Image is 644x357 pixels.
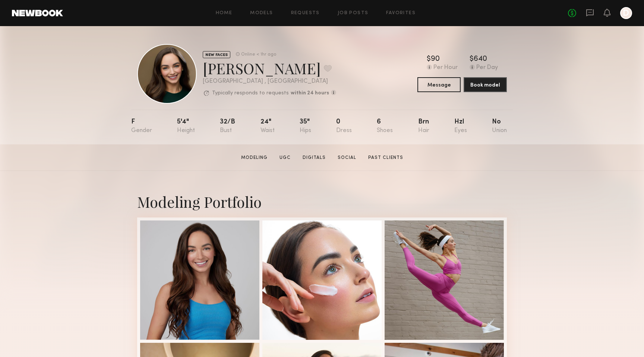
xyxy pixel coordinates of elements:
div: Brn [418,119,429,134]
a: Past Clients [365,154,406,161]
a: Favorites [386,11,416,16]
a: UGC [277,154,294,161]
div: Modeling Portfolio [137,192,507,212]
a: Social [335,154,359,161]
div: $ [470,56,474,63]
a: Models [250,11,273,16]
div: F [131,119,152,134]
div: NEW FACES [203,51,230,58]
a: Job Posts [338,11,369,16]
div: 6 [377,119,393,134]
button: Message [417,77,461,92]
div: 35" [300,119,311,134]
div: 0 [336,119,352,134]
a: Digitals [300,154,329,161]
div: 90 [431,56,440,63]
a: D [620,7,632,19]
div: 24" [261,119,275,134]
div: 640 [474,56,487,63]
div: $ [427,56,431,63]
div: 5'4" [177,119,195,134]
div: 32/b [220,119,235,134]
div: No [492,119,507,134]
b: within 24 hours [291,91,329,96]
p: Typically responds to requests [212,91,289,96]
div: [GEOGRAPHIC_DATA] , [GEOGRAPHIC_DATA] [203,78,336,85]
button: Book model [464,77,507,92]
a: Requests [291,11,320,16]
div: Hzl [454,119,467,134]
a: Modeling [238,154,271,161]
a: Home [216,11,233,16]
div: [PERSON_NAME] [203,58,336,78]
div: Per Day [476,65,498,71]
div: Per Hour [433,65,458,71]
div: Online < 1hr ago [241,52,276,57]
